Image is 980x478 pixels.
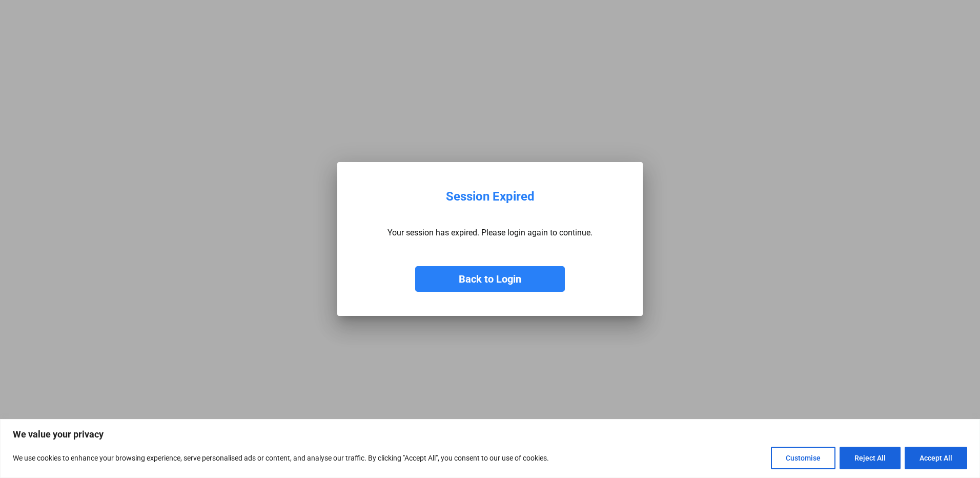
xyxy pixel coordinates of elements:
div: Session Expired [446,189,535,204]
p: Your session has expired. Please login again to continue. [387,228,593,237]
button: Accept All [905,447,967,469]
p: We value your privacy [13,428,967,441]
p: We use cookies to enhance your browsing experience, serve personalised ads or content, and analys... [13,452,549,464]
button: Customise [771,447,835,469]
button: Back to Login [415,266,565,292]
button: Reject All [840,447,901,469]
